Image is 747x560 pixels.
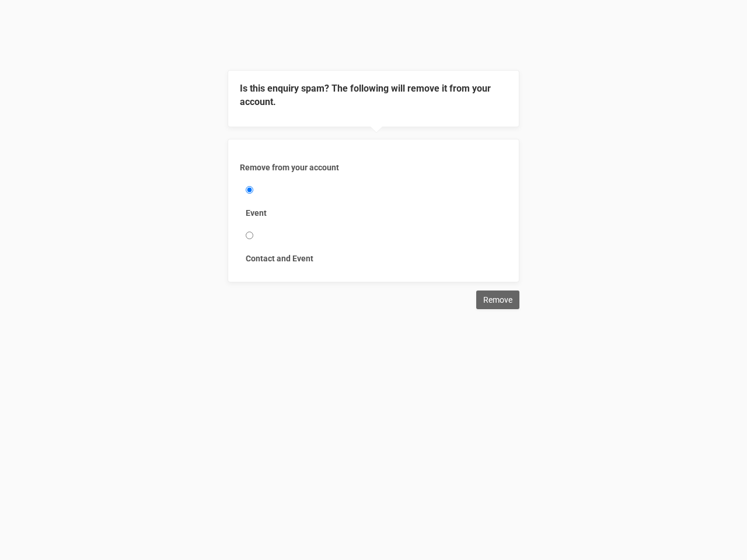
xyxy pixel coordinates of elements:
input: Event [246,186,253,194]
input: Remove [476,290,519,309]
label: Event [246,207,501,219]
label: Contact and Event [246,253,501,264]
legend: Is this enquiry spam? The following will remove it from your account. [240,82,507,109]
input: Contact and Event [246,232,253,239]
label: Remove from your account [240,162,507,173]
